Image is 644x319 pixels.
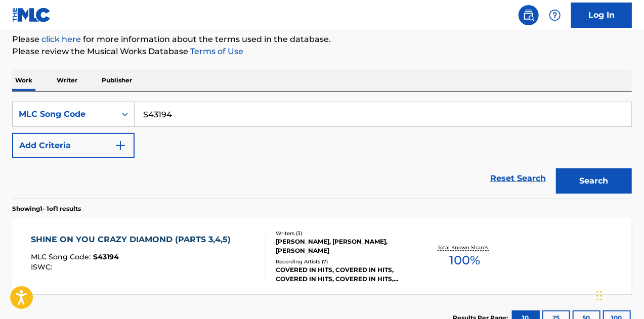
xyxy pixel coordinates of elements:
[12,102,632,199] form: Search Form
[12,33,632,45] p: Please for more information about the terms used in the database.
[556,168,632,194] button: Search
[276,230,413,237] div: Writers ( 3 )
[485,167,551,190] a: Reset Search
[276,265,413,284] div: COVERED IN HITS, COVERED IN HITS, COVERED IN HITS, COVERED IN HITS, COVERED IN HITS
[41,34,81,44] a: click here
[450,251,481,269] span: 100 %
[12,45,632,58] p: Please review the Musical Works Database
[276,237,413,255] div: [PERSON_NAME], [PERSON_NAME], [PERSON_NAME]
[93,252,119,261] span: S43194
[12,133,135,158] button: Add Criteria
[276,258,413,265] div: Recording Artists ( 7 )
[12,218,632,294] a: SHINE ON YOU CRAZY DIAMOND (PARTS 3,4,5)MLC Song Code:S43194ISWC:Writers (3)[PERSON_NAME], [PERSO...
[438,244,492,251] p: Total Known Shares:
[519,5,539,25] a: Public Search
[31,234,236,246] div: SHINE ON YOU CRAZY DIAMOND (PARTS 3,4,5)
[19,108,110,120] div: MLC Song Code
[12,70,35,91] p: Work
[545,5,565,25] div: Help
[593,270,644,319] iframe: Chat Widget
[12,8,51,22] img: MLC Logo
[99,70,135,91] p: Publisher
[188,47,243,56] a: Terms of Use
[114,140,126,152] img: 9d2ae6d4665cec9f34b9.svg
[31,252,93,261] span: MLC Song Code :
[571,3,632,28] a: Log In
[12,204,81,213] p: Showing 1 - 1 of 1 results
[54,70,80,91] p: Writer
[549,9,561,21] img: help
[31,262,55,271] span: ISWC :
[596,281,603,311] div: Drag
[523,9,535,21] img: search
